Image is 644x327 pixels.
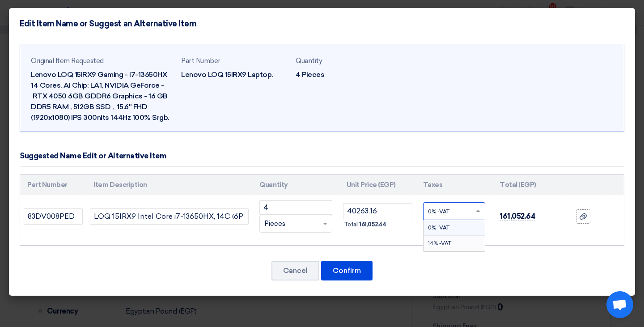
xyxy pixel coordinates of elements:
[344,220,358,229] span: Total
[20,19,196,29] h4: Edit Item Name or Suggest an Alternative Item
[428,225,449,231] span: 0% -VAT
[20,150,166,162] div: Suggested Name Edit or Alternative Item
[500,212,535,221] span: 161,052.64
[428,240,451,246] span: 14% -VAT
[423,202,485,220] ng-select: VAT
[296,69,403,80] div: 4 Pieces
[86,174,252,195] th: Item Description
[416,174,492,195] th: Taxes
[24,208,83,225] input: Part Number
[492,174,563,195] th: Total (EGP)
[90,208,249,225] input: Add Item Description
[359,220,386,229] span: 161,052.64
[296,56,403,66] div: Quantity
[252,174,339,195] th: Quantity
[339,174,416,195] th: Unit Price (EGP)
[343,203,412,219] input: Unit Price
[181,56,288,66] div: Part Number
[606,291,633,318] div: Open chat
[264,219,285,229] span: Pieces
[31,56,174,66] div: Original Item Requested
[259,200,332,215] input: RFQ_STEP1.ITEMS.2.AMOUNT_TITLE
[321,261,373,280] button: Confirm
[181,69,288,80] div: Lenovo LOQ 15IRX9 Laptop.
[31,69,174,123] div: Lenovo LOQ 15IRX9 Gaming - i7-13650HX 14 Cores, AI Chip: LA1, NVIDIA GeForce - RTX 4050 6GB GDDR6...
[271,261,319,280] button: Cancel
[20,174,86,195] th: Part Number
